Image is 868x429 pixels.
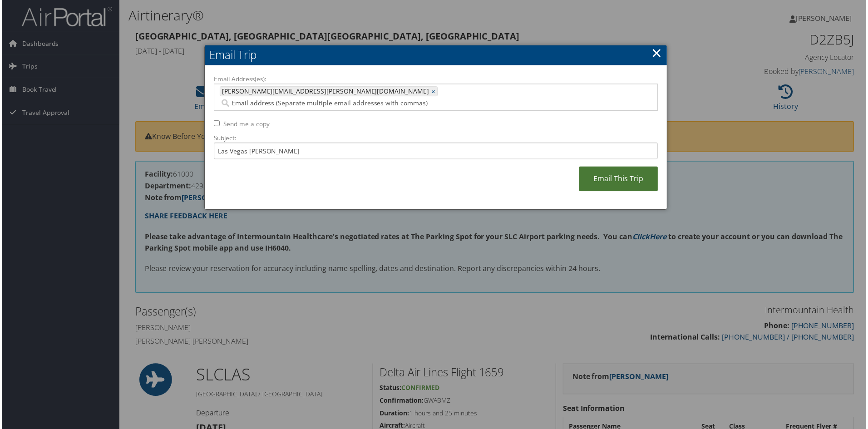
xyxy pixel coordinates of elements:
a: × [431,87,437,96]
span: [PERSON_NAME][EMAIL_ADDRESS][PERSON_NAME][DOMAIN_NAME] [219,87,429,96]
label: Email Address(es): [213,75,659,84]
h2: Email Trip [204,45,668,65]
input: Add a short subject for the email [213,143,659,160]
a: Email This Trip [580,167,659,192]
label: Send me a copy [222,120,269,129]
input: Email address (Separate multiple email addresses with commas) [219,99,545,108]
a: × [652,44,663,62]
label: Subject: [213,134,659,143]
